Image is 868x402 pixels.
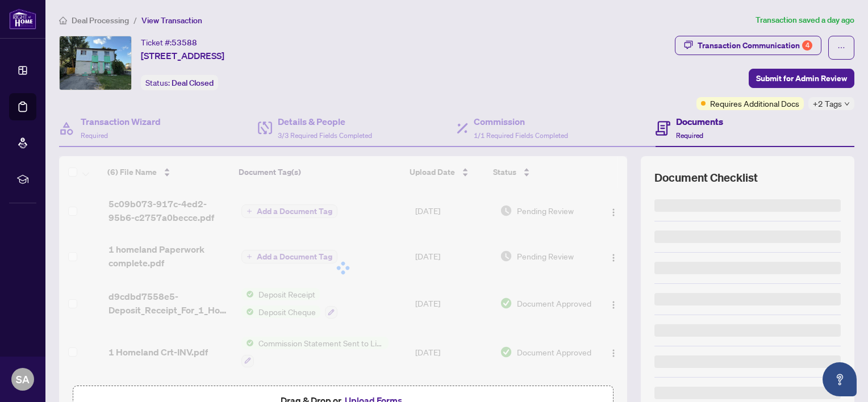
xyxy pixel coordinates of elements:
h4: Documents [676,115,723,128]
span: 1/1 Required Fields Completed [474,131,568,140]
span: +2 Tags [813,97,842,110]
span: 53588 [172,37,197,48]
li: / [133,14,137,27]
button: Open asap [823,362,857,396]
button: Transaction Communication4 [675,36,821,55]
article: Transaction saved a day ago [756,14,854,27]
div: Ticket #: [141,36,197,49]
span: Required [81,131,108,140]
div: 4 [802,40,812,51]
h4: Commission [474,115,568,128]
span: [STREET_ADDRESS] [141,49,224,62]
div: Transaction Communication [698,36,812,55]
img: IMG-W12393996_1.jpg [60,36,131,90]
span: 3/3 Required Fields Completed [278,131,372,140]
span: home [59,16,67,24]
span: Deal Processing [72,15,129,26]
span: Requires Additional Docs [710,97,799,110]
span: Submit for Admin Review [756,69,847,87]
h4: Details & People [278,115,372,128]
span: SA [16,371,30,387]
span: down [844,101,850,107]
span: Document Checklist [654,170,758,186]
button: Submit for Admin Review [749,69,854,88]
div: Status: [141,75,218,90]
span: Required [676,131,703,140]
span: ellipsis [837,44,845,52]
span: Deal Closed [172,78,214,88]
h4: Transaction Wizard [81,115,161,128]
img: logo [9,9,36,30]
span: View Transaction [141,15,202,26]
